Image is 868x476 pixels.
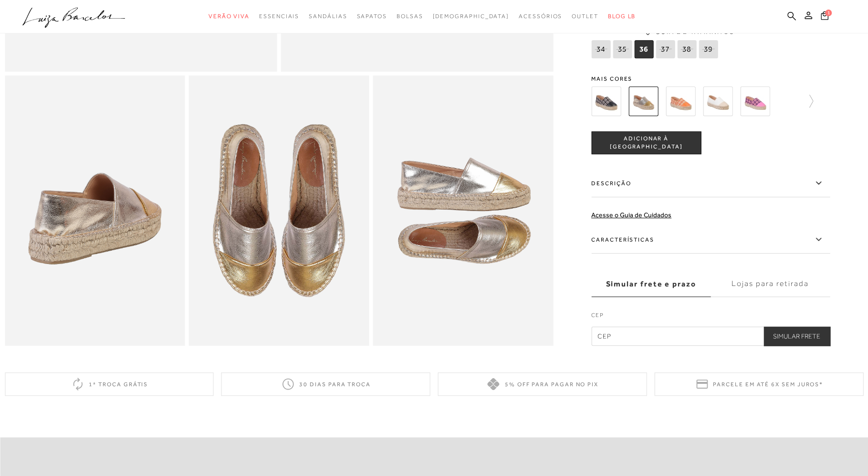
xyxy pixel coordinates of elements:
span: ADICIONAR À [GEOGRAPHIC_DATA] [592,135,701,151]
a: Acesse o Guia de Cuidados [591,211,671,219]
img: image [373,75,553,346]
img: Sapato espadrille laranja [666,86,695,116]
label: Simular frete e prazo [591,271,711,297]
span: 38 [677,40,696,58]
div: 1ª troca grátis [5,372,214,396]
label: Lojas para retirada [711,271,830,297]
a: categoryNavScreenReaderText [309,8,347,25]
a: categoryNavScreenReaderText [259,8,299,25]
span: 37 [656,40,675,58]
span: Sapatos [356,13,387,20]
button: 1 [818,11,831,23]
label: Características [591,226,830,254]
span: 39 [699,40,718,58]
span: Mais cores [591,76,830,82]
div: Parcele em até 6x sem juros* [654,372,863,396]
span: Verão Viva [209,13,250,20]
button: ADICIONAR À [GEOGRAPHIC_DATA] [591,131,701,154]
a: BLOG LB [608,8,636,25]
span: Outlet [572,13,598,20]
img: image [5,75,185,346]
span: Bolsas [397,13,423,20]
img: image [189,75,369,346]
span: Sandálias [309,13,347,20]
span: BLOG LB [608,13,636,20]
a: noSubCategoriesText [432,8,509,25]
a: categoryNavScreenReaderText [356,8,387,25]
div: 5% off para pagar no PIX [438,372,647,396]
label: CEP [591,311,830,324]
img: Sapato espadrille rosa [740,86,770,116]
span: 34 [591,40,610,58]
span: 35 [613,40,632,58]
span: Essenciais [259,13,299,20]
a: categoryNavScreenReaderText [519,8,562,25]
label: Descrição [591,169,830,197]
input: CEP [591,327,830,346]
img: Sapato espadrille castanho [591,86,621,116]
div: 30 dias para troca [221,372,430,396]
a: categoryNavScreenReaderText [397,8,423,25]
a: categoryNavScreenReaderText [209,8,250,25]
span: 36 [634,40,653,58]
span: Acessórios [519,13,562,20]
img: Sapato espadrille dourado [628,86,658,116]
a: categoryNavScreenReaderText [572,8,598,25]
span: [DEMOGRAPHIC_DATA] [432,13,509,20]
button: Simular Frete [763,327,830,346]
span: 1 [825,10,832,16]
img: Sapato espadrille off white [703,86,732,116]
